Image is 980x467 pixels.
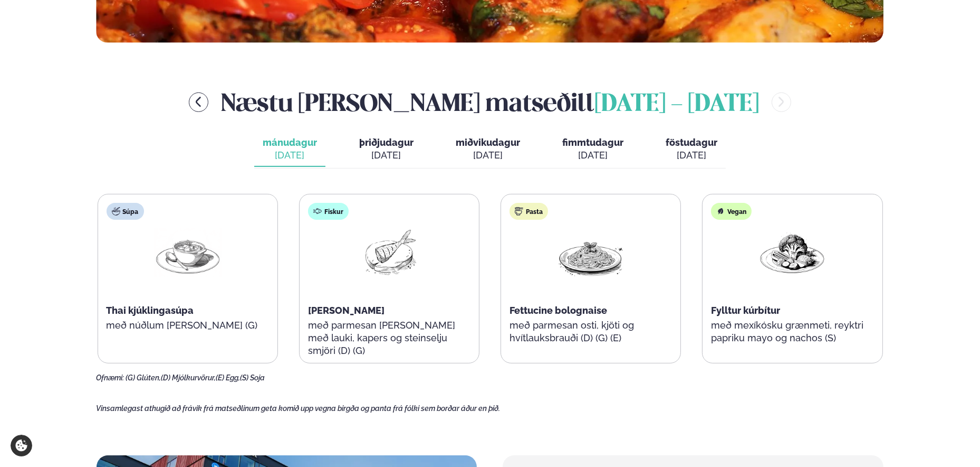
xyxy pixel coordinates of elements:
span: [PERSON_NAME] [308,305,385,316]
a: Cookie settings [11,435,32,456]
button: menu-btn-left [189,92,208,112]
button: miðvikudagur [DATE] [447,132,529,167]
span: miðvikudagur [456,137,520,148]
span: (G) Glúten, [126,373,161,382]
span: Thai kjúklingasúpa [107,305,194,316]
img: pasta.svg [515,207,523,216]
div: [DATE] [263,149,317,162]
button: menu-btn-right [772,92,791,112]
img: Vegan.png [758,228,826,277]
button: mánudagur [DATE] [254,132,325,167]
span: mánudagur [263,137,317,148]
span: (D) Mjólkurvörur, [161,373,216,382]
div: Vegan [711,203,752,220]
img: Spagetti.png [557,228,624,277]
span: Vinsamlegast athugið að frávik frá matseðlinum geta komið upp vegna birgða og panta frá fólki sem... [97,404,501,413]
img: Soup.png [154,228,222,277]
div: Súpa [107,203,144,220]
div: Pasta [510,203,548,220]
span: þriðjudagur [359,137,414,148]
span: (S) Soja [241,373,265,382]
img: Fish.png [356,228,423,277]
button: föstudagur [DATE] [657,132,726,167]
div: [DATE] [562,149,623,162]
div: [DATE] [456,149,520,162]
span: fimmtudagur [562,137,623,148]
p: með parmesan [PERSON_NAME] með lauki, kapers og steinselju smjöri (D) (G) [308,319,470,357]
span: [DATE] - [DATE] [594,93,759,116]
button: fimmtudagur [DATE] [554,132,632,167]
span: (E) Egg, [216,373,241,382]
p: með núðlum [PERSON_NAME] (G) [107,319,269,332]
p: með parmesan osti, kjöti og hvítlauksbrauði (D) (G) (E) [510,319,672,344]
span: Fettucine bolognaise [510,305,607,316]
p: með mexíkósku grænmeti, reyktri papriku mayo og nachos (S) [711,319,873,344]
div: [DATE] [359,149,414,162]
h2: Næstu [PERSON_NAME] matseðill [221,85,759,119]
span: föstudagur [666,137,717,148]
img: fish.svg [313,207,322,216]
div: Fiskur [308,203,349,220]
button: þriðjudagur [DATE] [351,132,422,167]
span: Ofnæmi: [97,373,124,382]
img: soup.svg [112,207,120,216]
div: [DATE] [666,149,717,162]
img: Vegan.svg [716,207,725,216]
span: Fylltur kúrbítur [711,305,780,316]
